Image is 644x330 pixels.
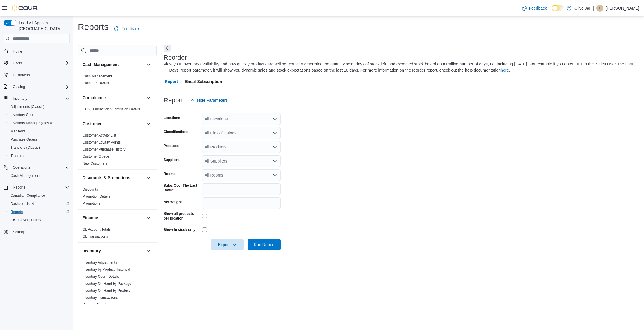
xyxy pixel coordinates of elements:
button: Adjustments (Classic) [6,103,72,111]
a: Inventory Manager (Classic) [8,120,57,127]
button: Discounts & Promotions [145,174,152,181]
label: Net Weight [164,200,182,204]
span: OCS Transaction Submission Details [83,107,140,112]
button: Transfers [6,152,72,160]
a: Inventory On Hand by Product [83,288,130,293]
a: Feedback [112,23,142,34]
span: Catalog [13,84,25,89]
h3: Customer [83,121,102,127]
a: GL Transactions [83,234,108,239]
h3: Finance [83,215,98,221]
button: Inventory Manager (Classic) [6,119,72,127]
h3: Report [164,97,183,104]
button: Compliance [83,95,144,101]
button: Transfers (Classic) [6,144,72,152]
a: Promotion Details [83,194,110,198]
a: OCS Transaction Submission Details [83,107,140,111]
button: Cash Management [6,172,72,180]
button: Open list of options [272,173,277,177]
div: Compliance [78,106,157,115]
span: Home [11,47,70,55]
span: GL Account Totals [83,227,111,232]
h1: Reports [78,21,109,33]
div: View your inventory availability and how quickly products are selling. You can determine the quan... [164,61,636,73]
button: Finance [145,214,152,221]
span: Feedback [529,5,547,11]
input: Dark Mode [552,5,564,11]
button: Manifests [6,127,72,135]
button: Hide Parameters [188,94,230,106]
a: Cash Management [83,74,112,78]
a: Transfers [8,152,28,159]
a: Reports [8,208,25,215]
span: Inventory Manager (Classic) [11,121,54,125]
span: Hide Parameters [197,97,228,103]
a: Customer Queue [83,154,109,158]
span: Users [13,61,22,65]
a: Home [11,48,25,55]
span: Settings [11,228,70,236]
span: Reports [11,210,23,214]
span: Customer Activity List [83,133,116,138]
label: Show all products per location [164,211,200,221]
button: Purchase Orders [6,135,72,144]
div: Discounts & Promotions [78,186,157,209]
a: Manifests [8,128,28,135]
span: Adjustments (Classic) [8,103,70,110]
a: Inventory Transactions [83,296,118,300]
span: Load All Apps in [GEOGRAPHIC_DATA] [16,20,70,32]
a: Transfers (Classic) [8,144,42,151]
span: Transfers (Classic) [8,144,70,151]
h3: Compliance [83,95,106,101]
span: Inventory Manager (Classic) [8,120,70,127]
span: Inventory [11,95,70,102]
span: Washington CCRS [8,217,70,224]
span: Inventory On Hand by Package [83,281,131,286]
span: Export [214,239,240,250]
span: Purchase Orders [11,137,37,142]
span: Promotion Details [83,194,110,199]
span: Manifests [8,128,70,135]
span: Transfers [11,153,25,158]
div: Customer [78,132,157,169]
span: Users [11,60,70,67]
button: Open list of options [272,117,277,121]
button: Discounts & Promotions [83,175,144,181]
div: Cash Management [78,73,157,89]
button: Run Report [248,239,281,250]
h3: Reorder [164,54,187,61]
span: Email Subscription [185,76,222,87]
span: Run Report [254,242,275,248]
a: Purchase Orders [8,136,40,143]
a: Inventory Count [8,111,38,118]
a: Inventory by Product Historical [83,267,130,272]
label: Show in stock only [164,227,195,232]
button: Users [11,60,24,67]
span: Feedback [121,26,139,32]
h3: Inventory [83,248,101,254]
button: Compliance [145,94,152,101]
span: Discounts [83,187,98,192]
button: Customer [83,121,144,127]
a: Canadian Compliance [8,192,47,199]
button: Canadian Compliance [6,191,72,200]
a: Package Details [83,303,108,307]
label: Suppliers [164,158,180,162]
span: Inventory Count Details [83,274,119,279]
button: Home [1,47,72,55]
a: Inventory On Hand by Package [83,281,131,286]
button: Export [211,239,244,250]
button: Operations [1,163,72,172]
span: Adjustments (Classic) [11,104,44,109]
span: Inventory Count [8,111,70,118]
span: Cash Management [8,172,70,179]
a: Cash Out Details [83,81,109,85]
a: Cash Management [8,172,42,179]
span: Canadian Compliance [8,192,70,199]
button: Next [164,45,171,52]
span: Inventory Adjustments [83,260,117,265]
button: Customer [145,120,152,127]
